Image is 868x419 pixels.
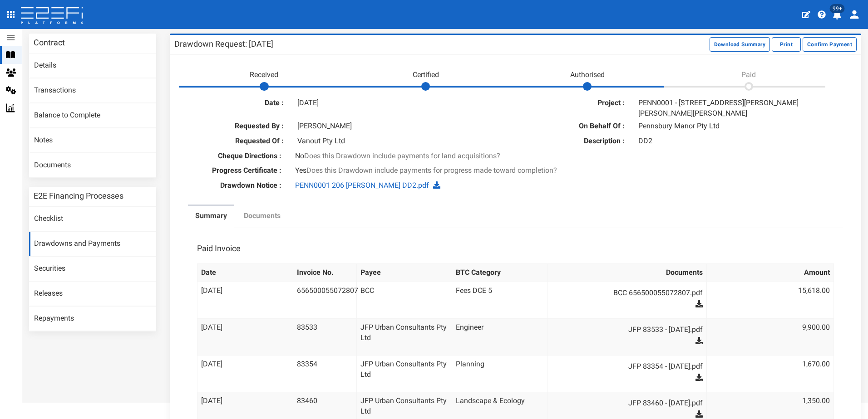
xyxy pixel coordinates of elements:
[181,98,290,108] label: Date :
[631,121,850,132] div: Pennsbury Manor Pty Ltd
[523,136,631,146] label: Description :
[803,37,857,52] button: Confirm Payment
[250,70,278,79] span: Received
[523,98,631,108] label: Project :
[29,54,156,78] a: Details
[188,206,234,229] a: Summary
[306,166,557,175] span: Does this Drawdown include payments for progress made toward completion?
[706,355,833,392] td: 1,670.00
[174,180,288,191] label: Drawdown Notice :
[293,282,356,318] td: 656500055072807
[356,355,452,392] td: JFP Urban Consultants Pty Ltd
[295,181,429,190] a: PENN0001 206 [PERSON_NAME] DD2.pdf
[560,359,702,374] a: JFP 83354 - [DATE].pdf
[710,39,772,48] a: Download Summary
[181,121,290,132] label: Requested By :
[197,244,241,253] h3: Paid Invoice
[197,263,293,282] th: Date
[560,396,702,410] a: JFP 83460 - [DATE].pdf
[288,151,743,161] div: No
[29,103,156,128] a: Balance to Complete
[237,206,288,229] a: Documents
[197,282,293,318] td: [DATE]
[29,257,156,281] a: Securities
[706,263,833,282] th: Amount
[29,153,156,178] a: Documents
[452,263,547,282] th: BTC Category
[34,192,123,200] h3: E2E Financing Processes
[772,37,801,52] button: Print
[291,98,509,108] div: [DATE]
[452,282,547,318] td: Fees DCE 5
[560,322,702,337] a: JFP 83533 - [DATE].pdf
[288,166,743,176] div: Yes
[523,121,631,132] label: On Behalf Of :
[741,70,756,79] span: Paid
[34,39,65,47] h3: Contract
[293,318,356,355] td: 83533
[706,318,833,355] td: 9,900.00
[244,211,281,221] label: Documents
[304,151,500,160] span: Does this Drawdown include payments for land acquisitions?
[29,207,156,231] a: Checklist
[413,70,439,79] span: Certified
[570,70,605,79] span: Authorised
[197,355,293,392] td: [DATE]
[29,307,156,331] a: Repayments
[291,136,509,146] div: Vanout Pty Ltd
[174,151,288,161] label: Cheque Directions :
[710,37,770,52] button: Download Summary
[356,318,452,355] td: JFP Urban Consultants Pty Ltd
[29,128,156,153] a: Notes
[181,136,290,146] label: Requested Of :
[631,136,850,146] div: DD2
[706,282,833,318] td: 15,618.00
[293,355,356,392] td: 83354
[174,166,288,176] label: Progress Certificate :
[356,263,452,282] th: Payee
[547,263,706,282] th: Documents
[197,318,293,355] td: [DATE]
[293,263,356,282] th: Invoice No.
[29,282,156,306] a: Releases
[174,40,273,48] h3: Drawdown Request: [DATE]
[452,355,547,392] td: Planning
[356,282,452,318] td: BCC
[195,211,227,221] label: Summary
[29,78,156,103] a: Transactions
[291,121,509,132] div: [PERSON_NAME]
[560,286,702,300] a: BCC 656500055072807.pdf
[452,318,547,355] td: Engineer
[631,98,850,119] div: PENN0001 - [STREET_ADDRESS][PERSON_NAME][PERSON_NAME][PERSON_NAME]
[29,232,156,256] a: Drawdowns and Payments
